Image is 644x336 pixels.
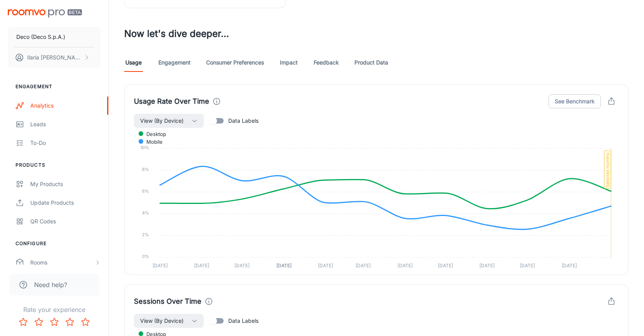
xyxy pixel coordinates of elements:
tspan: [DATE] [479,263,495,268]
a: Product Data [354,53,388,72]
img: Roomvo PRO Beta [8,9,82,17]
h4: Usage Rate Over Time [134,96,209,107]
span: Data Labels [228,117,259,125]
a: Feedback [314,53,339,72]
span: View (By Device) [140,116,184,125]
div: My Products [30,180,101,188]
button: View (By Device) [134,114,204,128]
p: Rate your experience [6,305,102,314]
span: desktop [141,131,166,138]
button: Rate 5 star [78,314,93,330]
tspan: [DATE] [356,263,371,268]
h4: Sessions Over Time [134,296,201,307]
tspan: 6% [142,188,149,194]
tspan: [DATE] [194,263,209,268]
div: Rooms [30,258,94,267]
tspan: 4% [142,210,149,216]
a: Consumer Preferences [206,53,264,72]
tspan: 2% [142,232,149,237]
tspan: 10% [141,145,149,150]
div: To-do [30,139,101,147]
tspan: [DATE] [398,263,413,268]
span: mobile [141,138,163,145]
div: Update Products [30,198,101,207]
button: Ilaria [PERSON_NAME] [8,47,101,68]
button: Rate 1 star [16,314,31,330]
span: View (By Device) [140,316,184,326]
tspan: [DATE] [153,263,168,268]
a: Impact [279,53,298,72]
span: Need help? [34,280,67,289]
tspan: 8% [142,167,149,172]
button: Rate 3 star [47,314,62,330]
div: Leads [30,120,101,129]
tspan: [DATE] [318,263,333,268]
button: Rate 2 star [31,314,47,330]
div: Analytics [30,101,101,110]
p: Ilaria [PERSON_NAME] [27,53,82,62]
div: QR Codes [30,217,101,226]
tspan: [DATE] [520,263,535,268]
tspan: [DATE] [562,263,577,268]
button: See Benchmark [549,94,601,108]
h3: Now let's dive deeper... [124,27,628,41]
button: Rate 4 star [62,314,78,330]
a: Usage [124,53,143,72]
tspan: [DATE] [276,263,292,268]
tspan: 0% [142,254,149,259]
tspan: [DATE] [438,263,453,268]
tspan: [DATE] [234,263,250,268]
button: View (By Device) [134,314,204,328]
button: Deco (Deco S.p.A.) [8,27,101,47]
p: Deco (Deco S.p.A.) [16,33,65,41]
span: Data Labels [228,317,259,325]
a: Engagement [158,53,191,72]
